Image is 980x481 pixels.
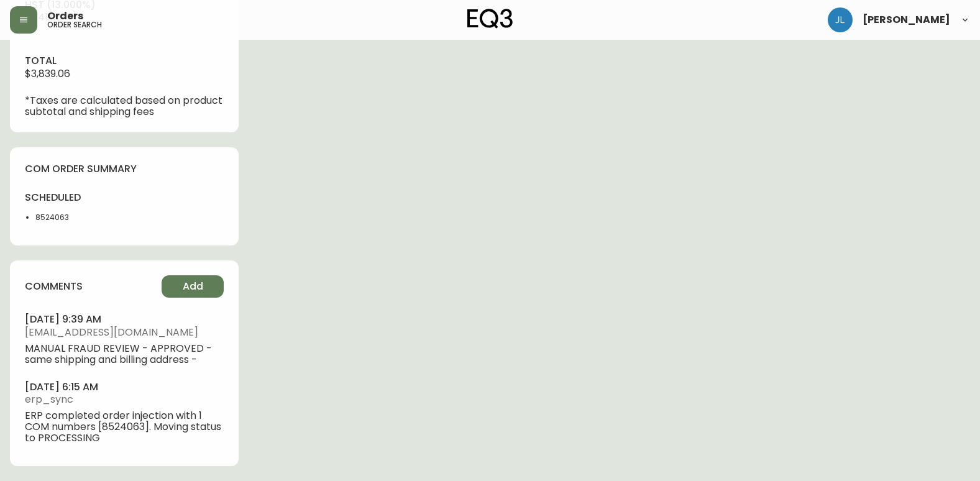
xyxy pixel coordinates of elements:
button: Add [162,275,224,298]
p: *Taxes are calculated based on product subtotal and shipping fees [25,95,224,117]
img: logo [467,9,513,29]
span: erp_sync [25,394,224,405]
span: [EMAIL_ADDRESS][DOMAIN_NAME] [25,327,224,338]
h4: [DATE] 6:15 am [25,380,224,394]
span: [PERSON_NAME] [863,15,950,25]
h4: comments [25,280,83,293]
h4: scheduled [25,191,117,204]
h4: total [25,54,224,68]
span: MANUAL FRAUD REVIEW - APPROVED - same shipping and billing address - [25,343,224,365]
h4: [DATE] 9:39 am [25,313,224,326]
span: ERP completed order injection with 1 COM numbers [8524063]. Moving status to PROCESSING [25,410,224,444]
img: 1c9c23e2a847dab86f8017579b61559c [828,7,853,32]
h5: order search [47,21,102,29]
span: $3,839.06 [25,66,70,81]
h4: com order summary [25,162,224,176]
span: Orders [47,11,83,21]
li: 8524063 [35,212,117,223]
span: Add [183,280,203,293]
